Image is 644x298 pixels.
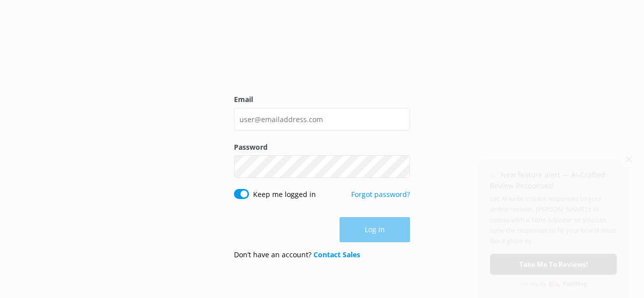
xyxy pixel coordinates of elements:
[234,94,410,105] label: Email
[234,108,410,131] input: user@emailaddress.com
[390,157,410,177] button: Show password
[234,142,410,153] label: Password
[351,189,410,199] a: Forgot password?
[253,189,316,200] label: Keep me logged in
[234,249,360,260] p: Don’t have an account?
[313,250,360,259] a: Contact Sales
